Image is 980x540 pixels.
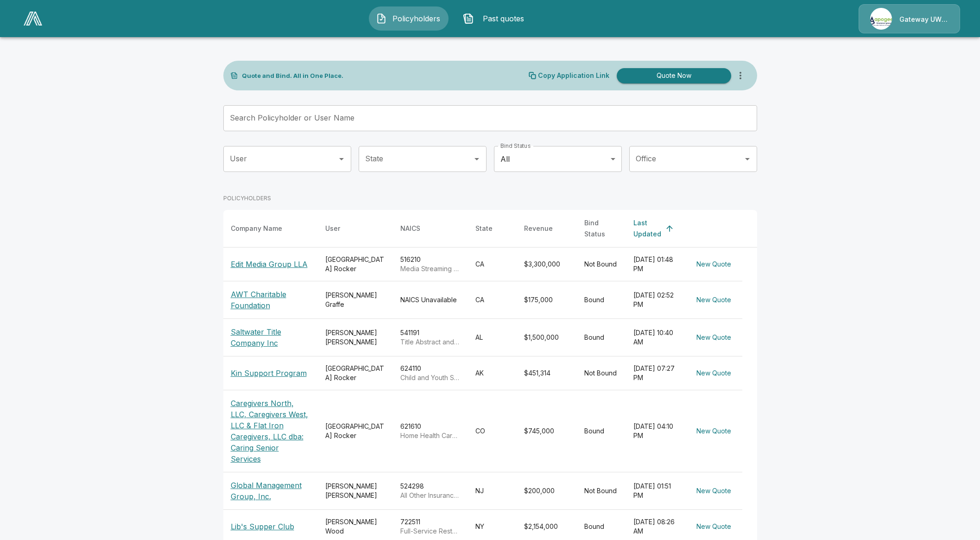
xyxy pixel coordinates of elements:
div: All [494,146,622,172]
div: Last Updated [633,217,661,240]
div: [PERSON_NAME] Wood [325,517,386,536]
p: Quote and Bind. All in One Place. [242,73,343,79]
p: POLICYHOLDERS [223,194,271,203]
div: Company Name [231,223,282,234]
td: AK [468,356,517,390]
td: [DATE] 10:40 AM [626,319,685,356]
p: AWT Charitable Foundation [231,289,310,311]
th: Bind Status [577,210,626,248]
div: User [325,223,340,234]
div: [PERSON_NAME] [PERSON_NAME] [325,328,386,347]
td: [DATE] 01:48 PM [626,248,685,281]
p: Copy Application Link [538,72,609,79]
img: AA Logo [24,12,42,25]
p: Lib's Supper Club [231,521,294,532]
td: Bound [577,390,626,472]
p: All Other Insurance Related Activities [400,491,461,500]
td: $3,300,000 [517,248,577,281]
a: Quote Now [613,68,731,83]
p: Media Streaming Distribution Services, Social Networks, and Other Media Networks and Content Prov... [400,264,461,273]
button: Open [741,152,754,165]
div: [PERSON_NAME] Graffe [325,291,386,309]
p: Child and Youth Services [400,373,461,382]
img: Past quotes Icon [463,13,474,24]
button: New Quote [693,256,735,273]
div: [PERSON_NAME] [PERSON_NAME] [325,482,386,500]
td: [DATE] 04:10 PM [626,390,685,472]
td: $200,000 [517,472,577,510]
td: CA [468,281,517,319]
button: New Quote [693,365,735,382]
button: Past quotes IconPast quotes [456,6,536,31]
td: $175,000 [517,281,577,319]
button: New Quote [693,329,735,346]
button: Open [335,152,348,165]
div: NAICS [400,223,420,234]
button: New Quote [693,423,735,440]
td: Bound [577,319,626,356]
td: NJ [468,472,517,510]
td: Not Bound [577,356,626,390]
div: 541191 [400,328,461,347]
span: Policyholders [391,13,442,24]
td: Not Bound [577,472,626,510]
td: Not Bound [577,248,626,281]
td: CA [468,248,517,281]
p: Saltwater Title Company Inc [231,326,310,349]
p: Caregivers North, LLC, Caregivers West, LLC & Flat Iron Caregivers, LLC dba: Caring Senior Services [231,398,310,464]
div: [GEOGRAPHIC_DATA] Rocker [325,255,386,273]
label: Bind Status [500,142,531,150]
img: Policyholders Icon [376,13,387,24]
td: [DATE] 07:27 PM [626,356,685,390]
div: 524298 [400,482,461,500]
button: more [731,66,750,85]
button: Policyholders IconPolicyholders [369,6,449,31]
img: Agency Icon [870,8,892,30]
button: Quote Now [617,68,731,83]
p: Global Management Group, Inc. [231,480,310,502]
button: New Quote [693,518,735,535]
div: Revenue [524,223,553,234]
p: Kin Support Program [231,368,307,379]
td: Bound [577,281,626,319]
button: Open [470,152,483,165]
td: AL [468,319,517,356]
p: Title Abstract and Settlement Offices [400,337,461,347]
div: 722511 [400,517,461,536]
span: Past quotes [478,13,529,24]
p: Full-Service Restaurants [400,527,461,536]
td: [DATE] 02:52 PM [626,281,685,319]
td: [DATE] 01:51 PM [626,472,685,510]
div: [GEOGRAPHIC_DATA] Rocker [325,364,386,382]
p: Home Health Care Services [400,431,461,440]
div: [GEOGRAPHIC_DATA] Rocker [325,422,386,440]
td: $451,314 [517,356,577,390]
td: $1,500,000 [517,319,577,356]
a: Agency IconGateway UW dba Apogee [859,4,960,33]
div: 621610 [400,422,461,440]
td: $745,000 [517,390,577,472]
p: Edit Media Group LLA [231,259,308,270]
div: 516210 [400,255,461,273]
button: New Quote [693,292,735,309]
p: Gateway UW dba Apogee [899,15,948,24]
button: New Quote [693,483,735,500]
div: State [475,223,493,234]
td: NAICS Unavailable [393,281,468,319]
div: 624110 [400,364,461,382]
td: CO [468,390,517,472]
